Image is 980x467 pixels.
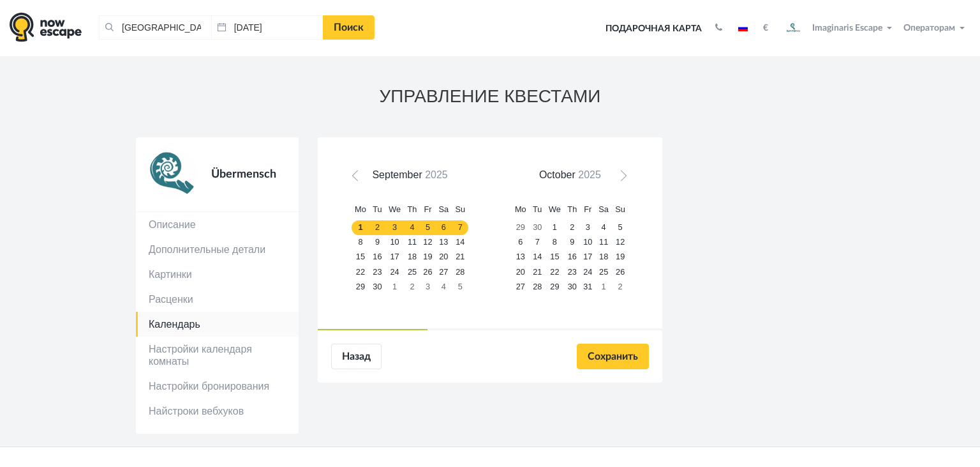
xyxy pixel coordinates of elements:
a: Настройки бронирования [136,374,299,399]
a: 27 [435,264,452,279]
a: 24 [580,264,595,279]
span: Thursday [408,204,417,214]
a: 11 [595,235,612,250]
a: 3 [385,220,405,235]
a: 28 [530,279,546,294]
span: Операторам [903,24,955,33]
a: 18 [595,250,612,264]
a: 4 [404,220,420,235]
a: 13 [512,250,530,264]
a: 30 [530,220,546,235]
span: Monday [515,204,526,214]
a: 5 [420,220,436,235]
a: 2 [369,220,385,235]
a: 9 [564,235,580,250]
a: Календарь [136,312,299,337]
a: 16 [564,250,580,264]
span: Saturday [439,204,449,214]
a: 25 [404,264,420,279]
a: 22 [352,264,369,279]
span: Friday [424,204,431,214]
span: Sunday [456,204,466,214]
span: Monday [355,204,366,214]
a: 19 [612,250,628,264]
a: Поиск [323,15,375,40]
a: 17 [385,250,405,264]
a: 2 [404,279,420,294]
a: 5 [612,220,628,235]
a: 12 [420,235,436,250]
a: 1 [595,279,612,294]
span: Friday [584,204,591,214]
a: 30 [369,279,385,294]
a: 15 [352,250,369,264]
a: 4 [435,279,452,294]
span: Saturday [598,204,609,214]
a: 10 [580,235,595,250]
a: 11 [404,235,420,250]
a: Next [612,169,630,188]
a: 29 [546,279,565,294]
a: Описание [136,212,299,237]
h3: УПРАВЛЕНИЕ КВЕСТАМИ [136,87,844,107]
a: 9 [369,235,385,250]
a: 7 [452,220,468,235]
span: 2025 [578,169,601,180]
a: 29 [352,279,369,294]
a: 10 [385,235,405,250]
a: 8 [352,235,369,250]
a: Подарочная карта [601,15,706,43]
a: Найстроки вебхуков [136,399,299,424]
a: 5 [452,279,468,294]
a: 1 [385,279,405,294]
a: 30 [564,279,580,294]
a: 4 [595,220,612,235]
a: Настройки календаря комнаты [136,337,299,374]
a: 17 [580,250,595,264]
a: 23 [564,264,580,279]
span: Sunday [615,204,625,214]
a: 8 [546,235,565,250]
span: Prev [353,173,364,183]
a: 3 [580,220,595,235]
span: 2025 [425,169,448,180]
span: September [372,169,422,180]
a: 13 [435,235,452,250]
a: 14 [452,235,468,250]
div: Übermensch [197,150,286,199]
a: Картинки [136,262,299,287]
a: 20 [435,250,452,264]
button: € [757,22,775,34]
a: Расценки [136,287,299,312]
a: 28 [452,264,468,279]
a: 20 [512,264,530,279]
a: 1 [352,220,369,235]
a: Назад [331,344,382,369]
a: 1 [546,220,565,235]
img: ru.jpg [738,25,748,31]
a: 26 [612,264,628,279]
a: 23 [369,264,385,279]
span: Next [616,173,627,183]
a: Дополнительные детали [136,237,299,262]
span: Wednesday [549,204,561,214]
input: Сохранить [577,344,649,369]
span: Thursday [567,204,577,214]
a: 16 [369,250,385,264]
a: 18 [404,250,420,264]
span: Wednesday [389,204,401,214]
a: 19 [420,250,436,264]
button: Операторам [900,22,970,34]
button: Imaginaris Escape [778,15,898,41]
img: logo [10,12,82,42]
span: October [539,169,575,180]
a: 24 [385,264,405,279]
input: Город или название квеста [99,15,211,40]
a: 2 [564,220,580,235]
a: 27 [512,279,530,294]
a: 3 [420,279,436,294]
strong: € [763,24,768,33]
a: 6 [435,220,452,235]
a: 7 [530,235,546,250]
a: 29 [512,220,530,235]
